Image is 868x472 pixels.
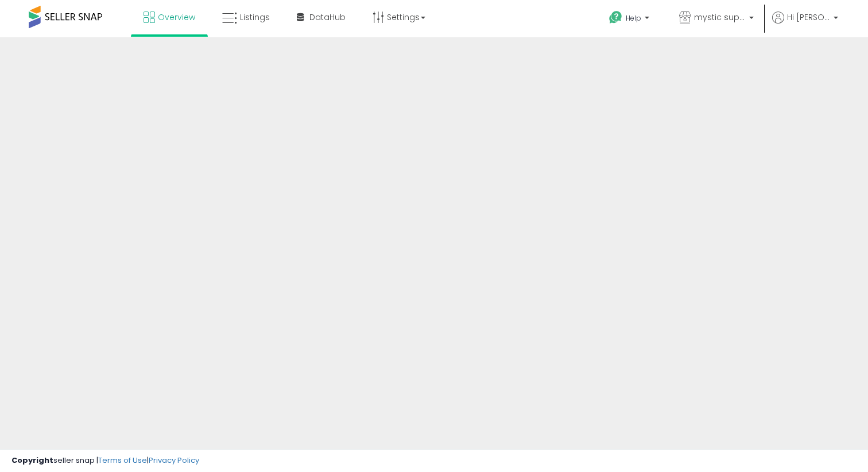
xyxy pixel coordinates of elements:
span: Listings [240,11,270,23]
a: Terms of Use [98,455,147,466]
span: Hi [PERSON_NAME] [787,11,830,23]
span: mystic supply [694,11,746,23]
span: DataHub [309,11,346,23]
i: Get Help [609,10,623,25]
a: Help [600,2,661,37]
span: Overview [158,11,195,23]
a: Privacy Policy [149,455,199,466]
strong: Copyright [11,455,53,466]
a: Hi [PERSON_NAME] [772,11,838,37]
span: Help [626,13,641,23]
div: seller snap | | [11,455,199,466]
